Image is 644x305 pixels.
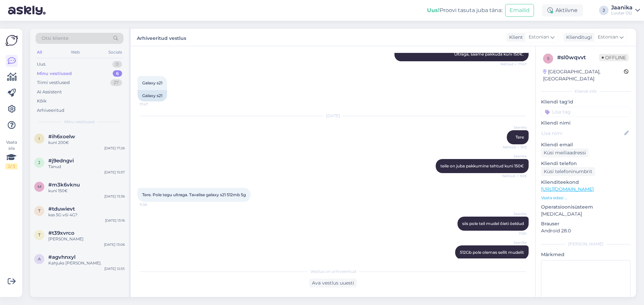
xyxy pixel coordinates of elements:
span: #t39xvrco [48,230,74,236]
p: Android 28.0 [541,227,631,234]
div: Luutar OÜ [611,10,633,16]
div: Proovi tasuta juba täna: [427,6,502,14]
span: #m3k6vknu [48,182,80,188]
div: [GEOGRAPHIC_DATA], [GEOGRAPHIC_DATA] [543,68,624,82]
span: Estonian [598,33,618,41]
p: Operatsioonisüsteem [541,204,631,211]
div: 27 [110,79,122,86]
div: [DATE] 17:26 [104,146,125,151]
div: kuni 150€ [48,188,125,194]
div: [DATE] 13:06 [104,242,125,247]
div: Klient [506,34,523,41]
span: s [547,56,549,61]
span: #tduwievt [48,206,75,212]
div: AI Assistent [37,89,62,95]
span: Nähtud ✓ 9:25 [501,173,527,178]
div: Uus [37,61,45,68]
div: Kõik [37,98,47,104]
div: [PERSON_NAME] [48,236,125,242]
div: kuni 200€ [48,140,125,146]
img: Askly Logo [5,34,18,47]
button: Emailid [505,4,534,17]
span: i [39,136,40,141]
span: Galaxy s21 [142,80,162,85]
div: 6 [113,70,122,77]
p: Märkmed [541,251,631,258]
div: [DATE] [138,113,529,119]
span: siis pole teil mudel õieti öeldud [462,221,524,226]
div: 2 / 3 [5,163,17,169]
div: Klienditugi [563,34,592,41]
div: Tiimi vestlused [37,79,70,86]
span: j [38,160,40,165]
div: All [36,48,43,57]
input: Lisa nimi [541,130,623,137]
a: JaanikaLuutar OÜ [611,5,640,16]
div: Tänud [48,164,125,170]
p: Kliendi tag'id [541,98,631,105]
span: 11:50 [501,231,527,236]
span: Tere [516,135,524,140]
span: teile on juba pakkumine tehtud kuni 150€ [440,163,524,168]
div: Küsi telefoninumbrit [541,167,595,176]
p: Kliendi email [541,141,631,148]
span: Jaanika [501,240,527,245]
div: Web [69,48,81,57]
span: Nähtud ✓ 9:13 [501,145,527,150]
span: Offline [599,54,629,61]
span: Jaanika [501,154,527,159]
div: Kliendi info [541,88,631,94]
a: [URL][DOMAIN_NAME] [541,186,594,192]
span: #j9edngvi [48,158,74,164]
div: Aktiivne [542,4,583,16]
span: t [38,208,41,213]
p: Kliendi telefon [541,160,631,167]
span: a [38,256,41,261]
span: t [38,232,41,237]
span: Estonian [529,33,549,41]
div: # sl0wqvvt [557,54,599,62]
span: Nähtud ✓ 17:47 [500,62,527,67]
div: Vaata siia [5,139,17,169]
div: Ava vestlus uuesti [309,279,357,288]
div: kas 5G või 4G? [48,212,125,218]
span: Jaanika [501,125,527,130]
p: Kliendi nimi [541,120,631,127]
span: Minu vestlused [64,119,95,125]
div: Galaxy s21 [138,90,167,101]
b: Uus! [427,7,440,13]
div: Kahjuks [PERSON_NAME]. [48,260,125,266]
div: 0 [112,61,122,68]
span: Jaanika [501,211,527,216]
span: 11:38 [140,202,165,207]
span: Tere. Pole tegu ultraga. Tavalise galaxy s21 512mb 5g [142,192,246,197]
span: m [38,184,41,189]
span: 512Gb pole olemas sellit mudelit [460,250,524,255]
div: [PERSON_NAME] [541,241,631,247]
label: Arhiveeritud vestlus [137,33,186,42]
div: Minu vestlused [37,70,72,77]
div: [DATE] 12:55 [104,266,125,271]
div: J [599,6,608,15]
span: 17:47 [140,102,165,107]
div: [DATE] 13:36 [104,194,125,199]
div: Socials [107,48,123,57]
p: Vaata edasi ... [541,195,631,201]
span: #ih6xoelw [48,134,75,140]
span: #agvhnxyl [48,254,75,260]
input: Lisa tag [541,107,631,117]
div: Arhiveeritud [37,107,64,114]
div: [DATE] 15:57 [104,170,125,175]
p: [MEDICAL_DATA] [541,211,631,218]
span: Vestlus on arhiveeritud [310,269,356,275]
p: Brauser [541,220,631,227]
div: Jaanika [611,5,633,10]
span: Otsi kliente [42,35,68,42]
div: Küsi meiliaadressi [541,148,589,157]
div: [DATE] 13:16 [105,218,125,223]
p: Klienditeekond [541,179,631,186]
